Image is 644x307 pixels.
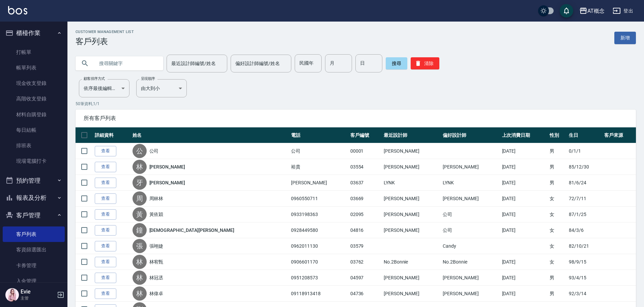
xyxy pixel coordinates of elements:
[289,286,348,302] td: 09118913418
[133,271,147,285] div: 林
[411,57,439,69] button: 清除
[441,222,500,238] td: 公司
[577,4,607,18] button: AT概念
[289,222,348,238] td: 0928449580
[95,193,116,204] a: 查看
[3,107,65,122] a: 材料自購登錄
[567,159,603,175] td: 85/12/30
[133,223,147,237] div: 鐘
[567,286,603,302] td: 92/3/14
[76,101,636,107] p: 50 筆資料, 1 / 1
[567,270,603,286] td: 93/4/15
[95,288,116,299] a: 查看
[567,143,603,159] td: 0/1/1
[79,79,129,97] div: 依序最後編輯時間
[382,270,441,286] td: [PERSON_NAME]
[133,160,147,174] div: 林
[95,178,116,188] a: 查看
[3,122,65,138] a: 每日結帳
[3,273,65,289] a: 入金管理
[500,207,548,222] td: [DATE]
[133,286,147,301] div: 林
[349,270,382,286] td: 04597
[349,254,382,270] td: 03762
[500,191,548,207] td: [DATE]
[8,6,27,14] img: Logo
[382,222,441,238] td: [PERSON_NAME]
[289,238,348,254] td: 0962011130
[289,143,348,159] td: 公司
[95,209,116,220] a: 查看
[349,143,382,159] td: 00001
[3,75,65,91] a: 現金收支登錄
[289,175,348,191] td: [PERSON_NAME]
[136,79,187,97] div: 由大到小
[133,255,147,269] div: 林
[548,143,567,159] td: 男
[567,254,603,270] td: 98/9/15
[441,270,500,286] td: [PERSON_NAME]
[560,4,573,18] button: save
[587,7,605,15] div: AT概念
[95,257,116,267] a: 查看
[500,286,548,302] td: [DATE]
[3,226,65,242] a: 客戶列表
[349,222,382,238] td: 04816
[149,290,164,297] a: 林偉卓
[567,191,603,207] td: 72/7/11
[382,175,441,191] td: LYNK
[95,146,116,156] a: 查看
[84,76,105,81] label: 顧客排序方式
[614,32,636,44] a: 新增
[94,54,158,72] input: 搜尋關鍵字
[441,207,500,222] td: 公司
[349,175,382,191] td: 03637
[500,222,548,238] td: [DATE]
[3,172,65,189] button: 預約管理
[567,127,603,143] th: 生日
[21,288,55,295] h5: Evie
[548,159,567,175] td: 男
[567,175,603,191] td: 81/6/24
[382,207,441,222] td: [PERSON_NAME]
[149,211,164,218] a: 黃依穎
[548,254,567,270] td: 女
[382,127,441,143] th: 最近設計師
[567,222,603,238] td: 84/3/6
[567,207,603,222] td: 87/1/25
[149,227,234,234] a: [DEMOGRAPHIC_DATA][PERSON_NAME]
[289,191,348,207] td: 0960550711
[133,144,147,158] div: 公
[382,159,441,175] td: [PERSON_NAME]
[603,127,636,143] th: 客戶來源
[289,127,348,143] th: 電話
[382,191,441,207] td: [PERSON_NAME]
[141,76,155,81] label: 呈現順序
[133,176,147,190] div: 牙
[349,286,382,302] td: 04736
[349,238,382,254] td: 03579
[382,254,441,270] td: No.2Bonnie
[386,57,407,69] button: 搜尋
[548,222,567,238] td: 女
[95,241,116,251] a: 查看
[3,242,65,257] a: 客資篩選匯出
[149,163,185,170] a: [PERSON_NAME]
[95,273,116,283] a: 查看
[21,295,55,301] p: 主管
[3,91,65,106] a: 高階收支登錄
[149,243,164,249] a: 張翊婕
[3,207,65,224] button: 客戶管理
[548,191,567,207] td: 女
[441,286,500,302] td: [PERSON_NAME]
[441,127,500,143] th: 偏好設計師
[3,60,65,75] a: 帳單列表
[3,258,65,273] a: 卡券管理
[95,162,116,172] a: 查看
[349,191,382,207] td: 03669
[500,127,548,143] th: 上次消費日期
[95,225,116,236] a: 查看
[548,207,567,222] td: 女
[289,159,348,175] td: 裕貴
[3,44,65,60] a: 打帳單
